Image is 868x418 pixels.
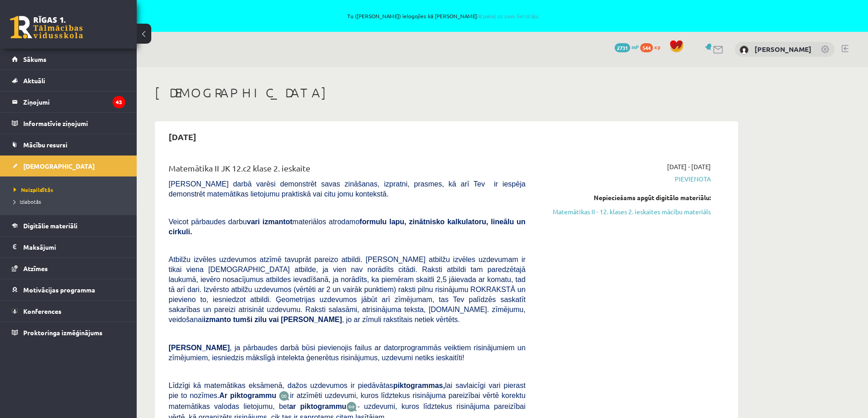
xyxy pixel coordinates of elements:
[12,301,125,322] a: Konferences
[632,43,639,50] span: mP
[615,43,639,50] a: 2731 mP
[169,344,525,362] span: , ja pārbaudes darbā būsi pievienojis failus ar datorprogrammās veiktiem risinājumiem un zīmējumi...
[539,207,711,217] a: Matemātikas II - 12. klases 2. ieskaites mācību materiāls
[23,307,62,315] span: Konferences
[169,162,525,179] div: Matemātika II JK 12.c2 klase 2. ieskaite
[23,55,46,63] span: Sākums
[23,76,45,85] span: Aktuāli
[219,392,276,399] b: Ar piktogrammu
[12,258,125,279] a: Atzīmes
[12,91,125,112] a: Ziņojumi43
[169,382,525,399] span: Līdzīgi kā matemātikas eksāmenā, dažos uzdevumos ir piedāvātas lai savlaicīgi vari pierast pie to...
[667,162,711,171] span: [DATE] - [DATE]
[10,16,83,39] a: Rīgas 1. Tālmācības vidusskola
[12,215,125,236] a: Digitālie materiāli
[23,91,125,112] legend: Ziņojumi
[113,96,125,108] i: 43
[169,218,525,236] span: Veicot pārbaudes darbu materiālos atrodamo
[204,316,231,323] b: izmanto
[169,218,525,236] b: formulu lapu, zinātnisko kalkulatoru, lineālu un cirkuli.
[654,43,660,50] span: xp
[12,134,125,155] a: Mācību resursi
[23,222,77,230] span: Digitālie materiāli
[23,113,125,134] legend: Informatīvie ziņojumi
[640,43,653,52] span: 544
[755,45,812,54] a: [PERSON_NAME]
[477,12,539,20] a: Atpakaļ uz savu lietotāju
[23,286,95,294] span: Motivācijas programma
[12,113,125,134] a: Informatīvie ziņojumi
[247,218,293,226] b: vari izmantot
[615,43,630,52] span: 2731
[12,322,125,343] a: Proktoringa izmēģinājums
[539,174,711,184] span: Pievienota
[14,186,53,193] span: Neizpildītās
[12,237,125,257] a: Maksājumi
[346,402,357,412] img: wKvN42sLe3LLwAAAABJRU5ErkJggg==
[169,180,525,198] span: [PERSON_NAME] darbā varēsi demonstrēt savas zināšanas, izpratni, prasmes, kā arī Tev ir iespēja d...
[23,328,103,337] span: Proktoringa izmēģinājums
[169,344,230,352] span: [PERSON_NAME]
[279,391,290,401] img: JfuEzvunn4EvwAAAAASUVORK5CYII=
[289,403,346,410] b: ar piktogrammu
[14,186,128,194] a: Neizpildītās
[740,45,749,55] img: Kristīne Ozola
[539,193,711,202] div: Nepieciešams apgūt digitālo materiālu:
[23,162,95,170] span: [DEMOGRAPHIC_DATA]
[12,49,125,70] a: Sākums
[159,126,205,147] h2: [DATE]
[169,256,525,323] span: Atbilžu izvēles uzdevumos atzīmē tavuprāt pareizo atbildi. [PERSON_NAME] atbilžu izvēles uzdevuma...
[169,392,525,410] span: ir atzīmēti uzdevumi, kuros līdztekus risinājuma pareizībai vērtē korektu matemātikas valodas lie...
[640,43,665,50] a: 544 xp
[12,156,125,176] a: [DEMOGRAPHIC_DATA]
[23,141,67,149] span: Mācību resursi
[23,264,48,272] span: Atzīmes
[393,382,445,389] b: piktogrammas,
[12,279,125,300] a: Motivācijas programma
[14,197,128,206] a: Izlabotās
[14,198,41,205] span: Izlabotās
[155,85,738,101] h1: [DEMOGRAPHIC_DATA]
[12,70,125,91] a: Aktuāli
[23,237,125,257] legend: Maksājumi
[233,316,342,323] b: tumši zilu vai [PERSON_NAME]
[105,13,781,19] span: Tu ([PERSON_NAME]) ielogojies kā [PERSON_NAME]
